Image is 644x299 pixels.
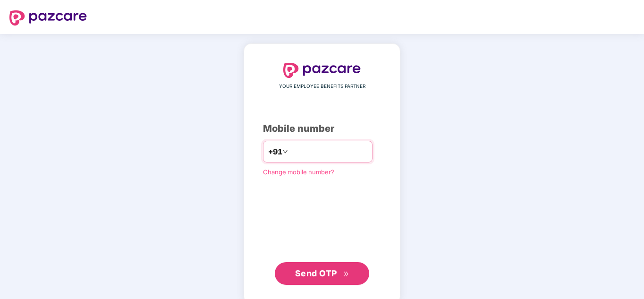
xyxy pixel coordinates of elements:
span: Send OTP [295,268,337,278]
a: Change mobile number? [263,168,334,176]
button: Send OTPdouble-right [275,262,369,285]
img: logo [283,63,361,78]
span: YOUR EMPLOYEE BENEFITS PARTNER [279,83,365,90]
img: logo [9,10,87,26]
span: down [282,149,288,154]
div: Mobile number [263,121,381,136]
span: double-right [343,271,349,277]
span: +91 [268,146,282,158]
